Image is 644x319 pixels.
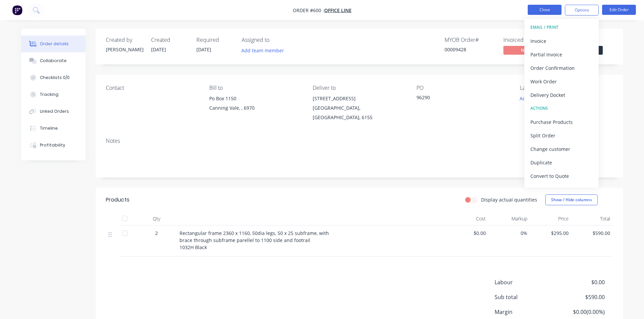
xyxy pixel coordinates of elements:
[416,85,509,91] div: PO
[530,144,593,154] div: Change customer
[530,131,593,140] div: Split Order
[445,46,495,53] div: 00009428
[313,85,405,91] div: Deliver to
[293,7,324,14] span: Order #600 -
[495,308,555,316] span: Margin
[495,278,555,286] span: Labour
[530,36,593,46] div: Invoice
[530,23,593,32] div: EMAIL / PRINT
[238,46,287,55] button: Add team member
[21,137,86,154] button: Profitability
[554,308,604,316] span: $0.00 ( 0.00 %)
[313,103,405,122] div: [GEOGRAPHIC_DATA], [GEOGRAPHIC_DATA], 6155
[450,230,486,237] span: $0.00
[554,293,604,301] span: $590.00
[324,7,352,14] a: Office Line
[21,120,86,137] button: Timeline
[40,75,70,81] div: Checklists 0/0
[40,91,58,98] div: Tracking
[209,94,302,115] div: Po Box 1150Canning Vale, , 6970
[313,94,405,122] div: [STREET_ADDRESS][GEOGRAPHIC_DATA], [GEOGRAPHIC_DATA], 6155
[21,86,86,103] button: Tracking
[503,46,544,54] span: No
[12,5,22,15] img: Factory
[530,212,572,225] div: Price
[530,90,593,100] div: Delivery Docket
[209,103,302,113] div: Canning Vale, , 6970
[554,278,604,286] span: $0.00
[530,50,593,59] div: Partial Invoice
[574,230,610,237] span: $590.00
[209,94,302,103] div: Po Box 1150
[106,85,198,91] div: Contact
[40,41,69,47] div: Order details
[528,5,562,15] button: Close
[516,94,547,103] button: Add labels
[40,108,69,114] div: Linked Orders
[488,212,530,225] div: Markup
[495,293,555,301] span: Sub total
[533,230,569,237] span: $295.00
[416,94,501,103] div: 96290
[530,117,593,127] div: Purchase Products
[180,230,329,250] span: Rectangular frame 2360 x 1160, 50dia legs, 50 x 25 subframe, with brace through subframe parellel...
[545,194,598,205] button: Show / Hide columns
[151,46,166,53] span: [DATE]
[242,37,309,43] div: Assigned to
[530,63,593,73] div: Order Confirmation
[40,142,65,148] div: Profitability
[491,230,527,237] span: 0%
[530,77,593,86] div: Work Order
[503,37,554,43] div: Invoiced
[447,212,489,225] div: Cost
[196,37,234,43] div: Required
[602,5,636,15] button: Edit Order
[21,69,86,86] button: Checklists 0/0
[209,85,302,91] div: Bill to
[520,85,613,91] div: Labels
[530,158,593,167] div: Duplicate
[242,46,288,55] button: Add team member
[136,212,177,225] div: Qty
[481,196,537,203] label: Display actual quantities
[21,103,86,120] button: Linked Orders
[106,138,613,144] div: Notes
[106,196,129,204] div: Products
[313,94,405,103] div: [STREET_ADDRESS]
[151,37,188,43] div: Created
[21,52,86,69] button: Collaborate
[40,125,58,131] div: Timeline
[40,58,67,64] div: Collaborate
[445,37,495,43] div: MYOB Order #
[106,46,143,53] div: [PERSON_NAME]
[155,230,158,237] span: 2
[530,171,593,181] div: Convert to Quote
[565,5,599,16] button: Options
[196,46,211,53] span: [DATE]
[530,185,593,194] div: Archive
[21,35,86,52] button: Order details
[571,212,613,225] div: Total
[106,37,143,43] div: Created by
[530,104,593,113] div: ACTIONS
